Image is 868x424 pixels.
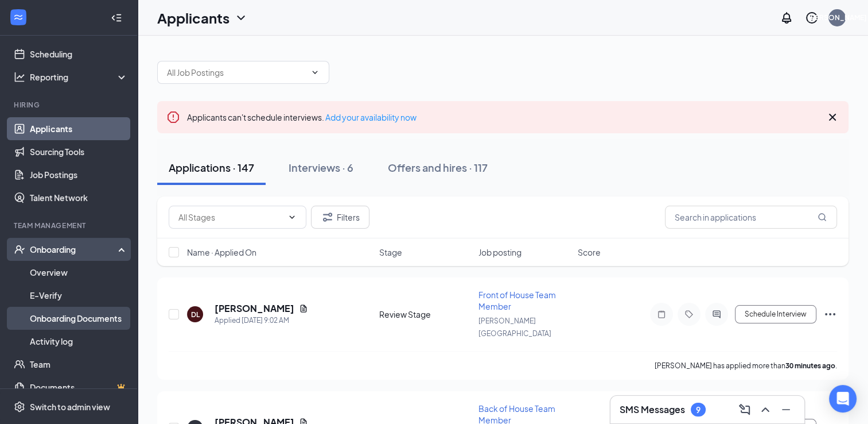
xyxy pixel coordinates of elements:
[30,186,128,209] a: Talent Network
[808,13,867,22] div: [PERSON_NAME]
[818,213,827,222] svg: MagnifyingGlass
[169,160,254,175] div: Applications · 147
[620,403,685,416] h3: SMS Messages
[30,401,110,413] div: Switch to admin view
[780,11,793,25] svg: Notifications
[758,403,772,417] svg: ChevronUp
[14,221,126,230] div: Team Management
[30,284,128,307] a: E-Verify
[157,8,229,28] h1: Applicants
[756,400,774,419] button: ChevronUp
[30,140,128,163] a: Sourcing Tools
[696,405,700,415] div: 9
[777,400,795,419] button: Minimize
[325,112,417,122] a: Add your availability now
[289,160,353,175] div: Interviews · 6
[379,246,402,258] span: Stage
[738,403,752,417] svg: ComposeMessage
[287,213,297,222] svg: ChevronDown
[166,110,180,124] svg: Error
[187,112,417,122] span: Applicants can't schedule interviews.
[785,361,835,370] b: 30 minutes ago
[187,246,256,258] span: Name · Applied On
[829,385,857,413] div: Open Intercom Messenger
[578,246,601,258] span: Score
[735,305,816,323] button: Schedule Interview
[299,304,308,313] svg: Document
[14,71,25,83] svg: Analysis
[30,163,128,186] a: Job Postings
[655,310,668,319] svg: Note
[14,244,25,255] svg: UserCheck
[30,43,128,65] a: Scheduling
[30,117,128,140] a: Applicants
[13,11,24,23] svg: WorkstreamLogo
[710,310,723,319] svg: ActiveChat
[478,290,556,311] span: Front of House Team Member
[310,68,320,77] svg: ChevronDown
[234,11,248,25] svg: ChevronDown
[478,246,521,258] span: Job posting
[823,307,837,321] svg: Ellipses
[30,261,128,284] a: Overview
[30,353,128,376] a: Team
[30,330,128,353] a: Activity log
[30,244,118,255] div: Onboarding
[191,310,200,319] div: DL
[30,376,128,399] a: DocumentsCrown
[478,317,551,338] span: [PERSON_NAME][GEOGRAPHIC_DATA]
[665,206,837,229] input: Search in applications
[655,361,837,371] p: [PERSON_NAME] has applied more than .
[826,110,839,124] svg: Cross
[215,315,308,326] div: Applied [DATE] 9:02 AM
[167,66,306,79] input: All Job Postings
[14,100,126,110] div: Hiring
[30,71,129,83] div: Reporting
[215,302,294,315] h5: [PERSON_NAME]
[311,206,369,229] button: Filter Filters
[735,400,754,419] button: ComposeMessage
[30,307,128,330] a: Onboarding Documents
[321,210,334,224] svg: Filter
[388,160,488,175] div: Offers and hires · 117
[111,12,122,24] svg: Collapse
[779,403,793,417] svg: Minimize
[14,401,25,413] svg: Settings
[178,211,283,223] input: All Stages
[805,11,819,25] svg: QuestionInfo
[379,309,472,320] div: Review Stage
[682,310,696,319] svg: Tag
